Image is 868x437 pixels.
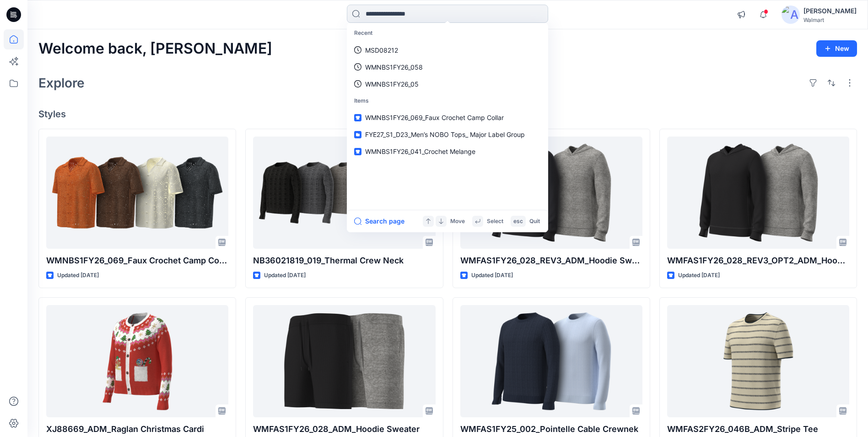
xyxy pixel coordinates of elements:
[460,137,642,249] a: WMFAS1FY26_028_REV3_ADM_Hoodie Sweater
[365,62,423,72] p: WMNBS1FY26_058
[253,423,435,436] p: WMFAS1FY26_028_ADM_Hoodie Sweater
[38,109,857,120] h4: Styles
[46,137,228,249] a: WMNBS1FY26_069_Faux Crochet Camp Collar
[365,45,398,55] p: MSD08212
[803,16,857,23] div: Walmart
[365,131,525,138] span: FYE27_S1_D23_Men’s NOBO Tops_ Major Label Group
[349,25,546,42] p: Recent
[354,216,404,227] button: Search page
[487,217,503,226] p: Select
[450,217,465,226] p: Move
[678,271,720,280] p: Updated [DATE]
[38,76,85,90] h2: Explore
[471,271,513,280] p: Updated [DATE]
[803,5,857,16] div: [PERSON_NAME]
[365,79,419,89] p: WMNBS1FY26_05
[460,305,642,417] a: WMFAS1FY25_002_Pointelle Cable Crewnek
[38,40,272,57] h2: Welcome back, [PERSON_NAME]
[667,305,849,417] a: WMFAS2FY26_046B_ADM_Stripe Tee
[349,109,546,126] a: WMNBS1FY26_069_Faux Crochet Camp Collar
[349,59,546,76] a: WMNBS1FY26_058
[46,423,228,436] p: XJ88669_ADM_Raglan Christmas Cardi
[349,76,546,93] a: WMNBS1FY26_05
[667,137,849,249] a: WMFAS1FY26_028_REV3_OPT2_ADM_Hoodie Sweater
[349,126,546,143] a: FYE27_S1_D23_Men’s NOBO Tops_ Major Label Group
[460,423,642,436] p: WMFAS1FY25_002_Pointelle Cable Crewnek
[349,143,546,160] a: WMNBS1FY26_041_Crochet Melange
[513,217,523,226] p: esc
[782,5,800,24] img: avatar
[816,40,857,57] button: New
[253,137,435,249] a: NB36021819_019_Thermal Crew Neck
[264,271,306,280] p: Updated [DATE]
[253,305,435,417] a: WMFAS1FY26_028_ADM_Hoodie Sweater
[349,93,546,109] p: Items
[253,254,435,267] p: NB36021819_019_Thermal Crew Neck
[365,114,504,121] span: WMNBS1FY26_069_Faux Crochet Camp Collar
[529,217,540,226] p: Quit
[667,423,849,436] p: WMFAS2FY26_046B_ADM_Stripe Tee
[460,254,642,267] p: WMFAS1FY26_028_REV3_ADM_Hoodie Sweater
[57,271,99,280] p: Updated [DATE]
[46,305,228,417] a: XJ88669_ADM_Raglan Christmas Cardi
[349,42,546,59] a: MSD08212
[365,147,475,155] span: WMNBS1FY26_041_Crochet Melange
[46,254,228,267] p: WMNBS1FY26_069_Faux Crochet Camp Collar
[667,254,849,267] p: WMFAS1FY26_028_REV3_OPT2_ADM_Hoodie Sweater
